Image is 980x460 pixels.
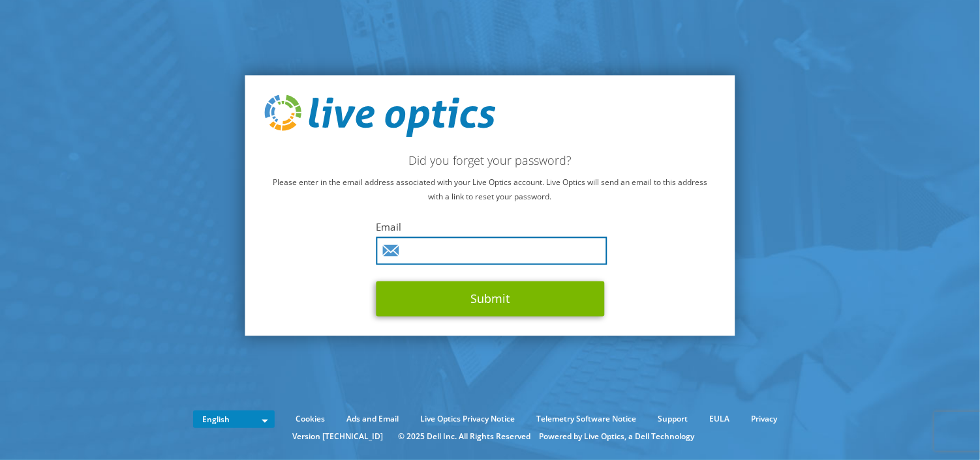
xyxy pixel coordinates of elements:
a: Telemetry Software Notice [527,412,647,426]
a: EULA [700,412,740,426]
a: Cookies [286,412,335,426]
a: Privacy [742,412,788,426]
a: Live Optics Privacy Notice [411,412,525,426]
a: Support [649,412,698,426]
p: Please enter in the email address associated with your Live Optics account. Live Optics will send... [265,176,716,205]
button: Submit [376,281,604,317]
label: Email [376,221,604,234]
img: live_optics_svg.svg [265,94,496,137]
li: © 2025 Dell Inc. All Rights Reserved [391,429,537,444]
a: Ads and Email [337,412,409,426]
li: Powered by Live Optics, a Dell Technology [539,429,694,444]
li: Version [TECHNICAL_ID] [286,429,390,444]
h2: Did you forget your password? [265,154,716,168]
